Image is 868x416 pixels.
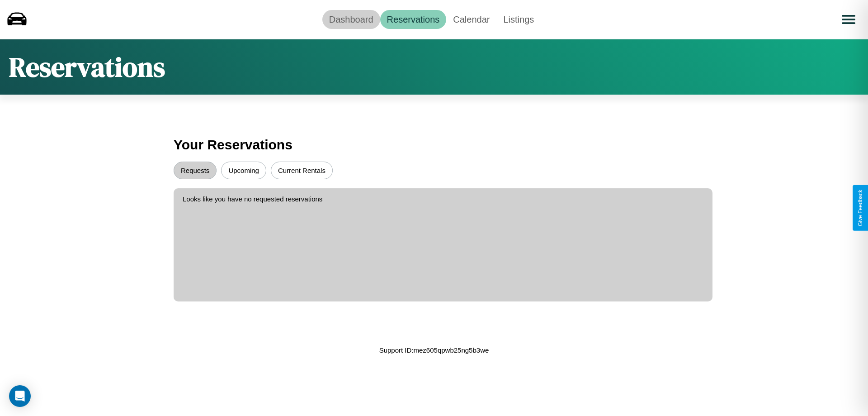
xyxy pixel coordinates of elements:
[857,190,863,226] div: Give Feedback
[446,10,496,29] a: Calendar
[174,162,217,179] button: Requests
[836,7,861,32] button: Open menu
[174,133,694,157] h3: Your Reservations
[496,10,541,29] a: Listings
[221,162,266,179] button: Upcoming
[9,385,31,407] div: Open Intercom Messenger
[380,10,447,29] a: Reservations
[9,48,165,86] h1: Reservations
[379,344,489,356] p: Support ID: mez605qpwb25ng5b3we
[271,162,333,179] button: Current Rentals
[183,193,703,205] p: Looks like you have no requested reservations
[322,10,380,29] a: Dashboard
